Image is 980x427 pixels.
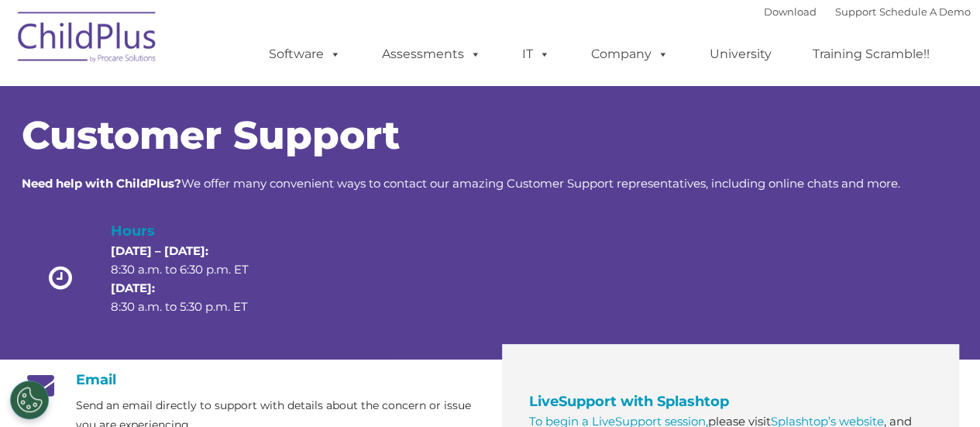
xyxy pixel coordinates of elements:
[797,39,945,70] a: Training Scramble!!
[22,176,900,191] span: We offer many convenient ways to contact our amazing Customer Support representatives, including ...
[10,381,49,419] button: Cookies Settings
[111,281,155,295] strong: [DATE]:
[694,39,787,70] a: University
[22,371,479,388] h4: Email
[111,220,275,242] h4: Hours
[22,176,181,191] strong: Need help with ChildPlus?
[10,1,165,78] img: ChildPlus by Procare Solutions
[507,39,566,70] a: IT
[835,5,876,18] a: Support
[366,39,497,70] a: Assessments
[879,5,971,18] a: Schedule A Demo
[253,39,356,70] a: Software
[111,243,208,258] strong: [DATE] – [DATE]:
[576,39,684,70] a: Company
[529,393,729,410] span: LiveSupport with Splashtop
[22,112,400,159] span: Customer Support
[764,5,817,18] a: Download
[764,5,971,18] font: |
[111,242,275,316] p: 8:30 a.m. to 6:30 p.m. ET 8:30 a.m. to 5:30 p.m. ET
